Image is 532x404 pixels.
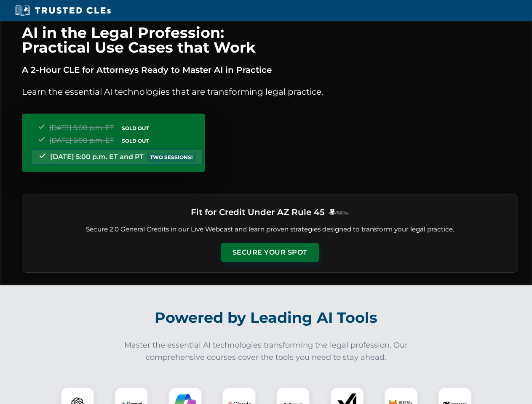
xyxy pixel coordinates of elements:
[328,209,349,215] img: Logo
[49,136,114,144] span: [DATE] 5:00 p.m. ET
[191,205,325,220] h3: Fit for Credit Under AZ Rule 45
[22,85,518,98] p: Learn the essential AI technologies that are transforming legal practice.
[119,124,152,133] span: SOLD OUT
[22,25,518,55] h1: AI in the Legal Profession: Practical Use Cases that Work
[119,136,152,145] span: SOLD OUT
[13,4,113,17] img: Trusted CLEs
[32,225,508,234] p: Secure 2.0 General Credits in our Live Webcast and learn proven strategies designed to transform ...
[119,339,414,364] p: Master the essential AI technologies transforming the legal profession. Our comprehensive courses...
[33,303,500,332] h2: Powered by Leading AI Tools
[221,243,319,262] button: Secure Your Spot
[22,63,518,77] p: A 2-Hour CLE for Attorneys Ready to Master AI in Practice
[49,124,114,132] span: [DATE] 5:00 p.m. ET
